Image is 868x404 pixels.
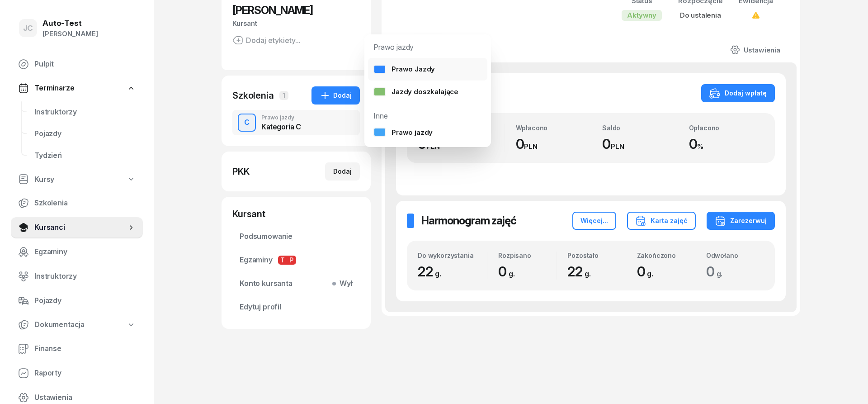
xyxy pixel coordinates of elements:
[34,58,136,70] span: Pulpit
[715,215,767,226] div: Zarezerwuj
[320,90,352,101] div: Dodaj
[635,215,688,226] div: Karta zajęć
[368,103,487,121] div: Inne
[34,392,136,404] span: Ustawienia
[27,101,143,123] a: Instruktorzy
[498,252,556,259] div: Rozpisano
[34,174,54,185] span: Kursy
[232,273,360,295] a: Konto kursantaWył
[34,150,136,162] span: Tydzień
[418,263,445,280] span: 22
[232,89,274,102] div: Szkolenia
[34,271,136,282] span: Instruktorzy
[325,162,360,181] button: Dodaj
[524,142,538,151] small: PLN
[637,263,658,280] span: 0
[279,91,288,100] span: 1
[373,127,433,138] div: Prawo jazdy
[516,124,591,132] div: Wpłacono
[435,269,441,278] small: g.
[34,343,136,355] span: Finanse
[11,53,143,75] a: Pulpit
[336,278,353,290] span: Wył
[34,128,136,140] span: Pojazdy
[232,18,360,29] div: Kursant
[11,290,143,312] a: Pojazdy
[287,256,296,265] span: P
[34,106,136,118] span: Instruktorzy
[421,214,516,228] h2: Harmonogram zajęć
[717,269,723,278] small: g.
[602,124,678,132] div: Saldo
[368,38,487,58] div: Prawo jazdy
[23,24,33,32] span: JC
[34,246,136,258] span: Egzaminy
[240,254,353,266] span: Egzaminy
[627,212,696,230] button: Karta zajęć
[11,266,143,287] a: Instruktorzy
[238,114,256,132] button: C
[34,319,85,331] span: Dokumentacja
[706,263,727,280] span: 0
[27,145,143,166] a: Tydzień
[34,82,74,94] span: Terminarze
[34,197,136,209] span: Szkolenia
[42,19,98,27] div: Auto-Test
[232,110,360,135] button: CPrawo jazdyKategoria C
[706,252,764,259] div: Odwołano
[373,86,458,98] div: Jazdy doszkalające
[11,217,143,238] a: Kursanci
[232,165,250,178] div: PKK
[567,263,595,280] span: 22
[11,338,143,360] a: Finanse
[11,241,143,263] a: Egzaminy
[311,86,360,105] button: Dodaj
[707,212,775,230] button: Zarezerwuj
[709,88,767,99] div: Dodaj wpłatę
[232,35,301,46] button: Dodaj etykiety...
[567,252,625,259] div: Pozostało
[689,124,764,132] div: Opłacono
[373,63,435,75] div: Prawo Jazdy
[689,136,764,152] div: 0
[723,37,788,62] a: Ustawienia
[572,212,616,230] button: Więcej...
[333,166,352,177] div: Dodaj
[232,249,360,271] a: EgzaminyTP
[232,208,360,220] div: Kursant
[516,136,591,152] div: 0
[11,192,143,214] a: Szkolenia
[34,367,136,379] span: Raporty
[11,169,143,190] a: Kursy
[509,269,515,278] small: g.
[241,115,253,130] div: C
[42,28,98,40] div: [PERSON_NAME]
[622,10,662,21] div: Aktywny
[232,4,313,17] span: [PERSON_NAME]
[27,123,143,145] a: Pojazdy
[261,115,301,120] div: Prawo jazdy
[240,231,353,242] span: Podsumowanie
[701,84,775,102] button: Dodaj wpłatę
[34,222,127,233] span: Kursanci
[426,142,440,151] small: PLN
[11,314,143,335] a: Dokumentacja
[11,362,143,384] a: Raporty
[11,78,143,99] a: Terminarze
[418,252,487,259] div: Do wykorzystania
[637,252,695,259] div: Zakończono
[498,263,519,280] span: 0
[278,256,287,265] span: T
[34,295,136,307] span: Pojazdy
[647,269,653,278] small: g.
[232,226,360,247] a: Podsumowanie
[611,142,624,151] small: PLN
[580,215,608,226] div: Więcej...
[697,142,703,151] small: %
[585,269,591,278] small: g.
[602,136,678,152] div: 0
[261,123,301,130] div: Kategoria C
[680,11,721,19] span: Do ustalenia
[240,278,353,290] span: Konto kursanta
